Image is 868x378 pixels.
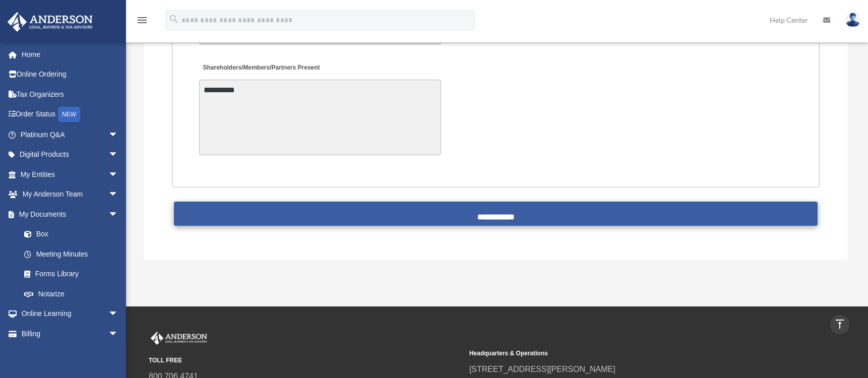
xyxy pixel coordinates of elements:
[14,264,134,284] a: Forms Library
[14,284,134,304] a: Notarize
[108,184,129,205] span: arrow_drop_down
[149,355,462,366] small: TOLL FREE
[108,164,129,185] span: arrow_drop_down
[7,324,134,344] a: Billingarrow_drop_down
[14,224,134,244] a: Box
[5,12,96,32] img: Anderson Advisors Platinum Portal
[7,145,134,165] a: Digital Productsarrow_drop_down
[136,14,148,26] i: menu
[7,104,134,125] a: Order StatusNEW
[7,44,134,65] a: Home
[7,204,134,224] a: My Documentsarrow_drop_down
[7,304,134,324] a: Online Learningarrow_drop_down
[845,13,860,27] img: User Pic
[7,84,134,104] a: Tax Organizers
[108,204,129,225] span: arrow_drop_down
[469,348,783,359] small: Headquarters & Operations
[7,124,134,145] a: Platinum Q&Aarrow_drop_down
[108,324,129,344] span: arrow_drop_down
[14,244,129,264] a: Meeting Minutes
[7,164,134,184] a: My Entitiesarrow_drop_down
[149,332,209,345] img: Anderson Advisors Platinum Portal
[108,304,129,325] span: arrow_drop_down
[199,61,322,75] label: Shareholders/Members/Partners Present
[7,184,134,205] a: My Anderson Teamarrow_drop_down
[58,107,80,122] div: NEW
[469,365,615,373] a: [STREET_ADDRESS][PERSON_NAME]
[834,318,846,330] i: vertical_align_top
[829,314,850,335] a: vertical_align_top
[108,145,129,165] span: arrow_drop_down
[7,344,134,364] a: Events Calendar
[7,65,134,85] a: Online Ordering
[108,124,129,145] span: arrow_drop_down
[168,14,179,25] i: search
[136,18,148,26] a: menu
